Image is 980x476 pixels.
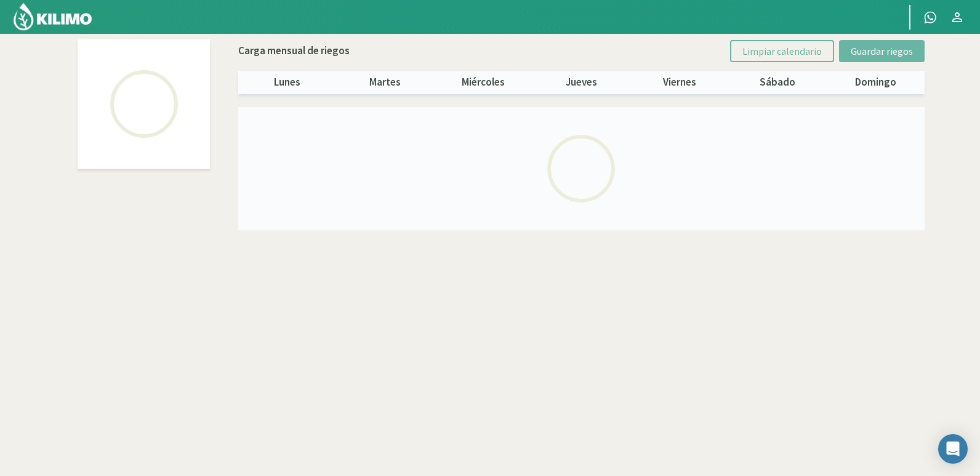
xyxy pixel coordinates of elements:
[630,75,728,91] p: viernes
[238,75,336,91] p: lunes
[742,45,822,57] span: Limpiar calendario
[839,40,925,62] button: Guardar riegos
[435,75,532,91] p: miércoles
[827,75,925,91] p: domingo
[851,45,913,57] span: Guardar riegos
[532,75,630,91] p: jueves
[938,434,968,464] div: Open Intercom Messenger
[730,40,834,62] button: Limpiar calendario
[520,107,643,230] img: Loading...
[12,2,93,31] img: Kilimo
[238,43,350,59] p: Carga mensual de riegos
[336,75,434,91] p: martes
[728,75,826,91] p: sábado
[82,42,206,166] img: Loading...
